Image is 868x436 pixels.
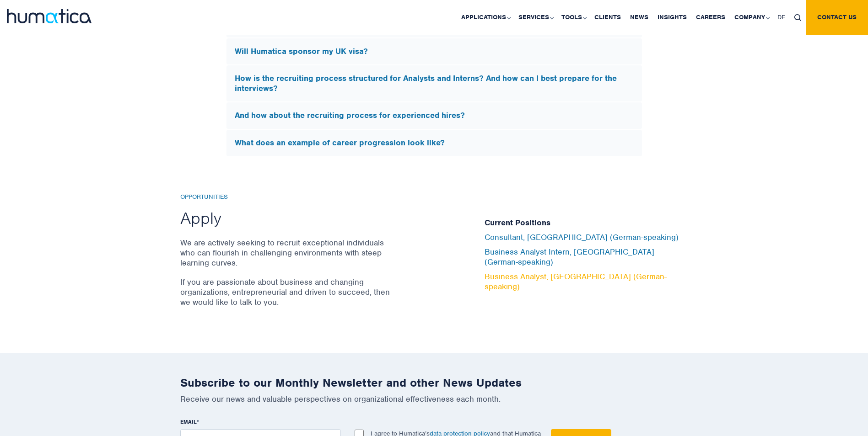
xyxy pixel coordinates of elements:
[7,9,92,23] img: logo
[235,74,634,93] h5: How is the recruiting process structured for Analysts and Interns? And how can I best prepare for...
[794,14,801,21] img: search_icon
[485,232,679,242] a: Consultant, [GEOGRAPHIC_DATA] (German-speaking)
[235,111,634,121] h5: And how about the recruiting process for experienced hires?
[235,47,634,57] h5: Will Humatica sponsor my UK visa?
[180,277,393,307] p: If you are passionate about business and changing organizations, entrepreneurial and driven to su...
[180,376,688,390] h2: Subscribe to our Monthly Newsletter and other News Updates
[180,193,393,201] h6: Opportunities
[180,418,197,425] span: EMAIL
[180,238,393,268] p: We are actively seeking to recruit exceptional individuals who can flourish in challenging enviro...
[235,138,634,148] h5: What does an example of career progression look like?
[180,207,393,229] h2: Apply
[485,218,688,228] h5: Current Positions
[485,271,667,292] a: Business Analyst, [GEOGRAPHIC_DATA] (German-speaking)
[777,13,785,21] span: DE
[180,394,688,404] p: Receive our news and valuable perspectives on organizational effectiveness each month.
[485,247,654,267] a: Business Analyst Intern, [GEOGRAPHIC_DATA] (German-speaking)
